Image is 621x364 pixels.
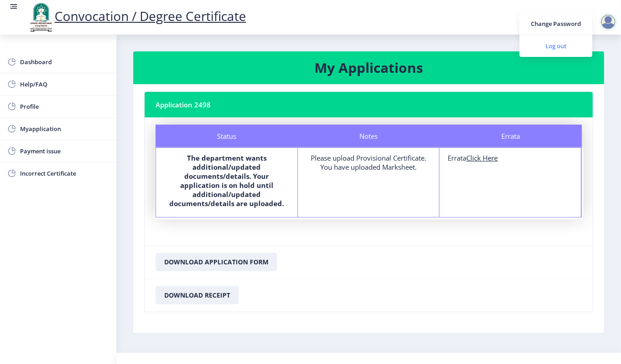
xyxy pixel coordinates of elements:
a: Convocation / Degree Certificate [27,7,246,25]
button: Download Receipt [156,286,239,304]
span: Incorrect Certificate [20,168,109,179]
u: Click Here [466,153,498,162]
div: Please upload Provisional Certificate. You have uploaded Marksheet. [306,153,431,172]
div: Notes [298,125,439,147]
a: Log out [520,35,592,57]
span: Myapplication [20,123,109,134]
span: Dashboard [20,56,109,67]
div: Errata [440,125,582,147]
div: Errata [448,153,573,162]
span: Change Password [527,18,585,29]
div: Status [156,125,298,147]
button: Download Application Form [156,253,277,271]
img: logo [27,2,55,33]
h3: My Applications [144,59,593,77]
span: Help/FAQ [20,79,109,90]
span: Profile [20,101,109,112]
nb-card-header: Application 2498 [145,92,593,117]
span: Payment issue [20,146,109,157]
b: The department wants additional/updated documents/details. Your application is on hold until addi... [169,153,284,208]
span: Log out [527,40,585,51]
a: Change Password [520,13,592,35]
